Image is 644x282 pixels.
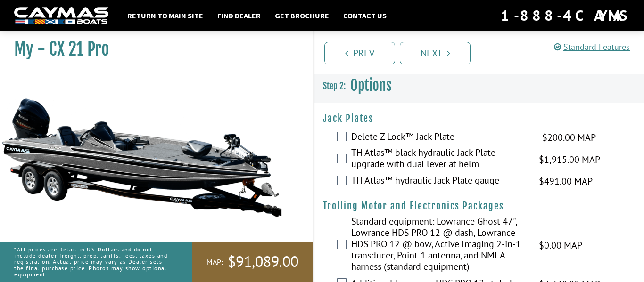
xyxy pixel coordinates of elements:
h4: Jack Plates [323,113,635,124]
label: TH Atlas™ black hydraulic Jack Plate upgrade with dual lever at helm [351,147,527,172]
label: Standard equipment: Lowrance Ghost 47", Lowrance HDS PRO 12 @ dash, Lowrance HDS PRO 12 @ bow, Ac... [351,216,527,274]
div: 1-888-4CAYMAS [501,5,630,26]
label: Delete Z Lock™ Jack Plate [351,131,527,145]
a: Get Brochure [270,9,334,22]
span: $91,089.00 [228,252,298,272]
a: Standard Features [554,41,630,52]
img: white-logo-c9c8dbefe5ff5ceceb0f0178aa75bf4bb51f6bca0971e226c86eb53dfe498488.png [14,7,108,24]
label: TH Atlas™ hydraulic Jack Plate gauge [351,175,527,188]
span: $0.00 MAP [539,238,582,252]
a: Next [400,42,471,64]
span: $491.00 MAP [539,174,593,188]
a: MAP:$91,089.00 [192,242,313,282]
h1: My - CX 21 Pro [14,39,289,60]
h3: Options [314,68,644,103]
p: *All prices are Retail in US Dollars and do not include dealer freight, prep, tariffs, fees, taxe... [14,242,171,282]
a: Prev [324,42,395,64]
ul: Pagination [322,40,644,64]
span: MAP: [206,257,223,267]
span: -$200.00 MAP [539,130,596,145]
a: Find Dealer [213,9,265,22]
h4: Trolling Motor and Electronics Packages [323,200,635,212]
a: Return to main site [123,9,208,22]
span: $1,915.00 MAP [539,153,600,167]
a: Contact Us [339,9,391,22]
